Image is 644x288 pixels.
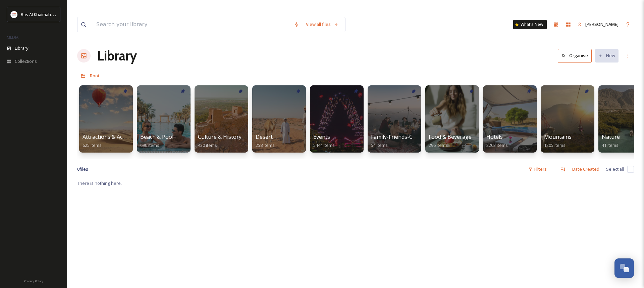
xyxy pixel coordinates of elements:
a: Beach & Pool690 items [140,134,173,148]
span: Mountains [544,133,572,140]
a: Hotels2203 items [486,134,508,148]
span: Beach & Pool [140,133,173,140]
span: 5444 items [313,142,335,148]
span: MEDIA [7,35,18,40]
div: Date Created [569,163,603,176]
button: Open Chat [614,258,634,278]
span: There is nothing here. [77,180,122,186]
a: What's New [513,20,547,29]
span: Food & Beverage [429,133,472,140]
span: Collections [15,58,37,65]
a: [PERSON_NAME] [574,18,622,31]
span: Select all [606,166,624,172]
span: Library [15,45,28,51]
a: Root [90,72,100,80]
span: 1205 items [544,142,566,148]
a: Mountains1205 items [544,134,572,148]
span: Nature [602,133,620,140]
input: Search your library [93,17,290,32]
button: Organise [558,49,592,63]
a: Culture & History430 items [198,134,241,148]
span: Attractions & Activities [83,133,139,140]
span: 54 items [371,142,388,148]
a: Attractions & Activities625 items [83,134,139,148]
span: 41 items [602,142,619,148]
a: Food & Beverage296 items [429,134,472,148]
span: [PERSON_NAME] [585,21,619,27]
span: 0 file s [77,166,88,172]
a: Family-Friends-Couple-Solo54 items [371,134,440,148]
span: 296 items [429,142,448,148]
a: Privacy Policy [24,277,43,285]
span: 625 items [83,142,102,148]
span: Root [90,73,100,79]
a: Library [97,46,137,66]
button: New [595,49,619,62]
span: Family-Friends-Couple-Solo [371,133,440,140]
span: Privacy Policy [24,279,43,283]
a: Events5444 items [313,134,335,148]
span: Culture & History [198,133,241,140]
span: Ras Al Khaimah Tourism Development Authority [21,11,116,17]
span: 690 items [140,142,159,148]
span: Events [313,133,330,140]
a: Desert258 items [256,134,275,148]
a: Nature41 items [602,134,620,148]
span: Desert [256,133,273,140]
div: Filters [525,163,550,176]
span: Hotels [486,133,503,140]
a: View all files [303,18,342,31]
span: 2203 items [486,142,508,148]
img: Logo_RAKTDA_RGB-01.png [11,11,17,18]
span: 430 items [198,142,217,148]
span: 258 items [256,142,275,148]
